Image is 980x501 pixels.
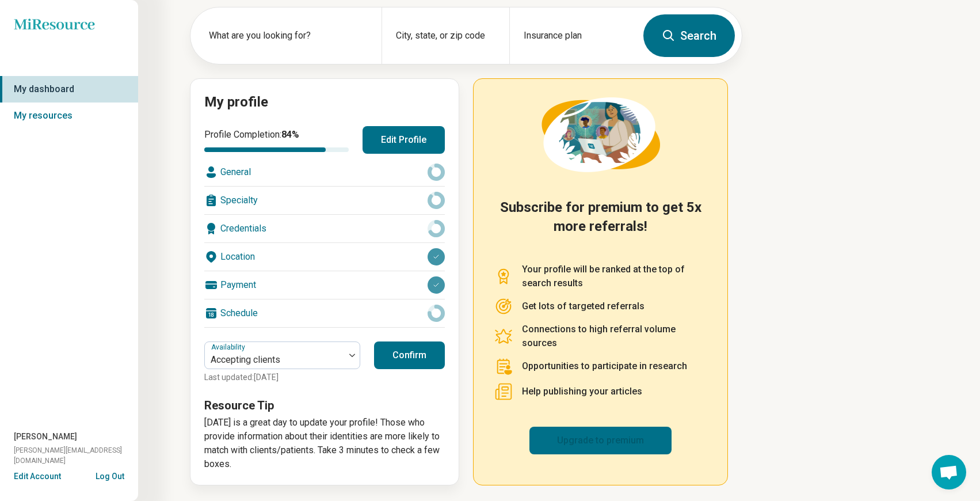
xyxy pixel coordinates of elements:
p: Your profile will be ranked at the top of search results [522,263,707,290]
p: Connections to high referral volume sources [522,322,707,350]
div: General [204,158,445,186]
label: Availability [211,343,247,351]
p: Last updated: [DATE] [204,371,360,384]
h3: Resource Tip [204,397,445,413]
div: Credentials [204,215,445,242]
h2: Subscribe for premium to get 5x more referrals! [494,198,707,249]
label: What are you looking for? [209,29,368,43]
button: Edit Profile [363,126,445,154]
span: [PERSON_NAME][EMAIL_ADDRESS][DOMAIN_NAME] [14,445,138,466]
p: Get lots of targeted referrals [522,299,645,313]
div: Payment [204,271,445,299]
button: Log Out [96,470,124,480]
div: Open chat [932,455,966,489]
span: [PERSON_NAME] [14,431,77,443]
h2: My profile [204,93,445,112]
button: Edit Account [14,470,61,483]
a: Upgrade to premium [529,427,672,454]
div: Profile Completion: [204,128,349,152]
p: [DATE] is a great day to update your profile! Those who provide information about their identitie... [204,416,445,471]
button: Search [643,14,735,57]
div: Specialty [204,187,445,214]
p: Opportunities to participate in research [522,359,687,373]
div: Location [204,243,445,271]
span: 84 % [281,129,299,140]
button: Confirm [374,341,445,369]
div: Schedule [204,299,445,327]
p: Help publishing your articles [522,385,642,398]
